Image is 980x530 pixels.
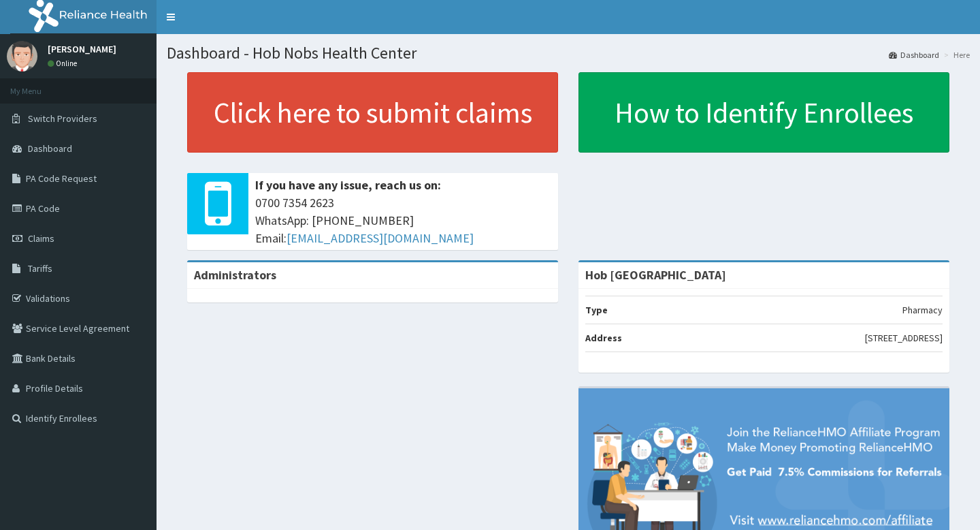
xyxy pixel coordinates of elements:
span: 0700 7354 2623 WhatsApp: [PHONE_NUMBER] Email: [255,194,551,247]
b: Administrators [194,267,276,283]
span: Claims [28,232,54,245]
span: Dashboard [28,142,72,155]
a: Online [48,59,80,68]
h1: Dashboard - Hob Nobs Health Center [167,44,970,62]
a: Dashboard [889,49,939,61]
a: How to Identify Enrollees [578,72,949,153]
b: Address [585,332,622,344]
b: Type [585,304,608,316]
p: Pharmacy [902,303,943,317]
img: User Image [7,41,37,72]
a: Click here to submit claims [187,72,558,153]
p: [PERSON_NAME] [48,44,116,54]
span: Tariffs [28,262,52,275]
b: If you have any issue, reach us on: [255,177,441,193]
p: [STREET_ADDRESS] [865,331,943,345]
a: [EMAIL_ADDRESS][DOMAIN_NAME] [287,230,474,246]
span: Switch Providers [28,112,97,125]
strong: Hob [GEOGRAPHIC_DATA] [585,267,726,283]
li: Here [941,49,970,61]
